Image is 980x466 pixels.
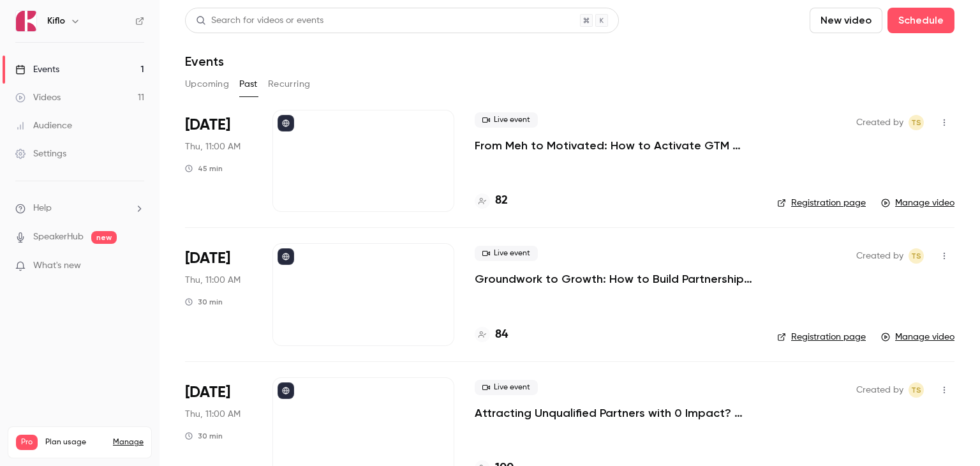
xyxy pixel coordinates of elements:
[15,91,61,104] div: Videos
[475,138,757,153] a: From Meh to Motivated: How to Activate GTM Teams with FOMO & Competitive Drive
[185,382,230,403] span: [DATE]
[15,119,72,132] div: Audience
[475,405,757,421] a: Attracting Unqualified Partners with 0 Impact? How to Break the Cycle
[909,248,924,264] span: Tomica Stojanovikj
[16,435,38,450] span: Pro
[15,202,144,215] li: help-dropdown-opener
[856,382,903,398] span: Created by
[495,326,508,343] h4: 84
[113,437,144,447] a: Manage
[887,8,954,33] button: Schedule
[881,197,954,209] a: Manage video
[15,63,59,76] div: Events
[239,74,258,94] button: Past
[33,230,84,244] a: SpeakerHub
[185,297,223,307] div: 30 min
[911,115,921,130] span: TS
[185,163,223,174] div: 45 min
[185,243,252,345] div: Jul 10 Thu, 5:00 PM (Europe/Brussels)
[129,260,144,272] iframe: Noticeable Trigger
[856,115,903,130] span: Created by
[47,15,65,27] h6: Kiflo
[268,74,311,94] button: Recurring
[475,246,538,261] span: Live event
[33,259,81,273] span: What's new
[185,115,230,135] span: [DATE]
[475,271,757,287] a: Groundwork to Growth: How to Build Partnerships That Scale
[185,274,241,287] span: Thu, 11:00 AM
[856,248,903,264] span: Created by
[45,437,105,447] span: Plan usage
[185,408,241,421] span: Thu, 11:00 AM
[185,431,223,441] div: 30 min
[33,202,52,215] span: Help
[881,331,954,343] a: Manage video
[810,8,882,33] button: New video
[185,248,230,269] span: [DATE]
[777,331,866,343] a: Registration page
[16,11,36,31] img: Kiflo
[15,147,66,160] div: Settings
[911,382,921,398] span: TS
[475,112,538,128] span: Live event
[495,192,508,209] h4: 82
[185,140,241,153] span: Thu, 11:00 AM
[185,110,252,212] div: Sep 4 Thu, 5:00 PM (Europe/Rome)
[196,14,323,27] div: Search for videos or events
[909,115,924,130] span: Tomica Stojanovikj
[185,74,229,94] button: Upcoming
[475,380,538,395] span: Live event
[475,326,508,343] a: 84
[911,248,921,264] span: TS
[185,54,224,69] h1: Events
[475,192,508,209] a: 82
[91,231,117,244] span: new
[777,197,866,209] a: Registration page
[909,382,924,398] span: Tomica Stojanovikj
